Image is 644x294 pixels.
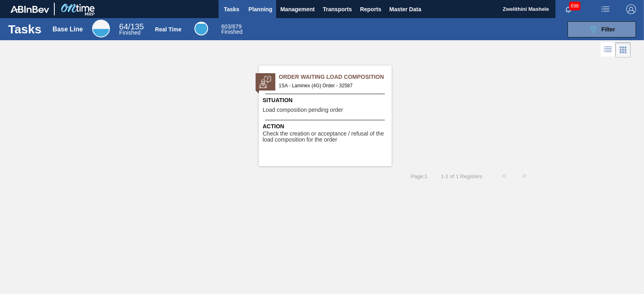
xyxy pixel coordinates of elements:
span: Situation [263,96,390,105]
span: Transports [323,4,352,14]
img: userActions [601,4,610,14]
h1: Tasks [8,25,41,34]
span: Finished [119,29,140,36]
button: Filter [568,21,636,37]
span: Finished [221,29,243,35]
div: Base Line [119,23,144,35]
span: Order Waiting Load Composition [279,73,392,81]
button: < [494,166,514,186]
div: Base Line [92,20,110,37]
span: Tasks [223,4,240,14]
div: List Vision [601,42,615,58]
span: Management [280,4,315,14]
div: Real Time [155,26,182,33]
span: Action [263,122,390,131]
span: Filter [601,26,615,33]
div: Real Time [221,24,243,35]
span: 1 - 1 of 1 Registers [440,173,482,179]
span: Page : 1 [411,173,427,179]
button: > [514,166,535,186]
div: Real Time [194,22,208,35]
span: 698 [569,2,580,10]
div: Card Vision [615,42,631,58]
span: 603 [221,23,231,30]
img: TNhmsLtSVTkK8tSr43FrP2fwEKptu5GPRR3wAAAABJRU5ErkJggg== [10,6,49,13]
span: Check the creation or acceptance / refusal of the load composition for the order [263,131,390,143]
span: Planning [248,4,272,14]
span: Master Data [389,4,421,14]
span: Reports [360,4,381,14]
span: / 679 [221,23,242,30]
div: Base Line [52,26,83,33]
button: Notifications [555,4,581,15]
span: Load composition pending order [263,107,343,113]
span: 1SA - Laminex (4G) Order - 32587 [279,81,385,90]
img: Logout [626,4,636,14]
span: 64 [119,22,128,31]
img: status [259,76,271,88]
span: / 135 [119,22,144,31]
